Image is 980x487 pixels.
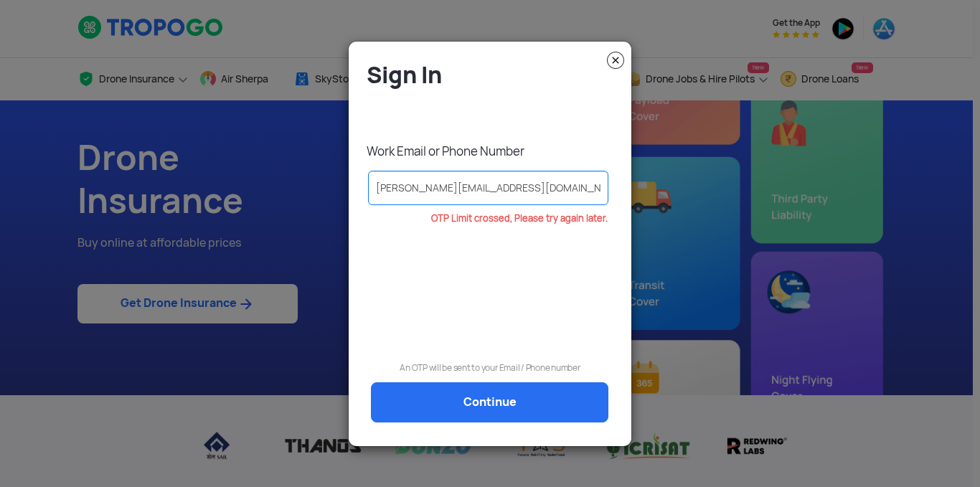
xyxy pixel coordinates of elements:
a: Continue [371,382,608,422]
input: Your Email Id / Phone Number [368,171,608,205]
p: OTP Limit crossed, Please try again later. [359,214,608,224]
p: Work Email or Phone Number [367,143,621,159]
h4: Sign In [367,60,621,90]
img: close [607,52,624,69]
p: An OTP will be sent to your Email / Phone number [359,361,621,375]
